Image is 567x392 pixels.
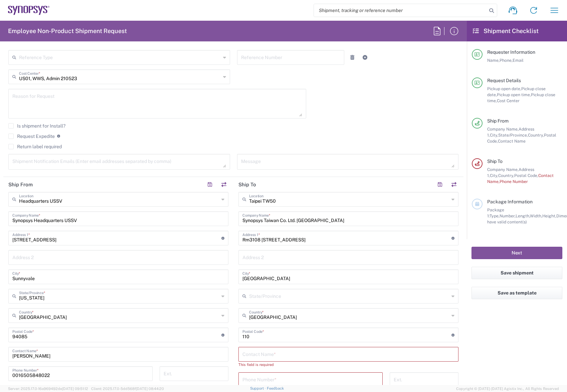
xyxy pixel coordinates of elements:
span: Cost Center [497,98,520,103]
a: Add Reference [360,53,370,62]
label: Is shipment for Install? [8,123,65,129]
span: Company Name, [487,127,519,132]
h2: Ship To [238,181,256,188]
a: Feedback [267,386,284,390]
span: [DATE] 09:51:12 [62,387,88,391]
a: Remove Reference [348,53,357,62]
h2: Employee Non-Product Shipment Request [8,27,127,35]
span: Length, [516,213,530,218]
span: Server: 2025.17.0-16a969492de [8,387,88,391]
span: Number, [500,213,516,218]
span: Country, [528,133,544,138]
span: Package Information [487,199,533,204]
span: Copyright © [DATE]-[DATE] Agistix Inc., All Rights Reserved [456,386,559,392]
span: Height, [542,213,556,218]
input: Shipment, tracking or reference number [314,4,487,17]
span: Phone, [500,58,513,63]
span: City, [490,133,498,138]
span: Requester Information [487,49,535,55]
label: Return label required [8,144,62,149]
span: Width, [530,213,542,218]
span: City, [490,173,498,178]
a: Support [250,386,267,390]
span: Ship From [487,118,509,124]
span: Pickup open date, [487,86,521,91]
span: Name, [487,58,500,63]
span: [DATE] 08:44:20 [136,387,164,391]
span: Pickup open time, [497,92,531,97]
span: Client: 2025.17.0-5dd568f [91,387,164,391]
span: Phone Number [500,179,528,184]
button: Save as template [471,287,562,299]
button: Save shipment [471,267,562,279]
button: Next [471,247,562,259]
span: Company Name, [487,167,519,172]
span: Package 1: [487,207,504,218]
h2: Ship From [8,181,33,188]
label: Request Expedite [8,134,55,139]
div: This field is required [238,362,458,368]
span: Country, [498,173,514,178]
h2: Shipment Checklist [473,27,539,35]
span: State/Province, [498,133,528,138]
span: Request Details [487,78,521,83]
span: Postal Code, [514,173,538,178]
span: Type, [490,213,500,218]
span: Ship To [487,159,503,164]
span: Contact Name [498,139,526,144]
span: Email [513,58,524,63]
